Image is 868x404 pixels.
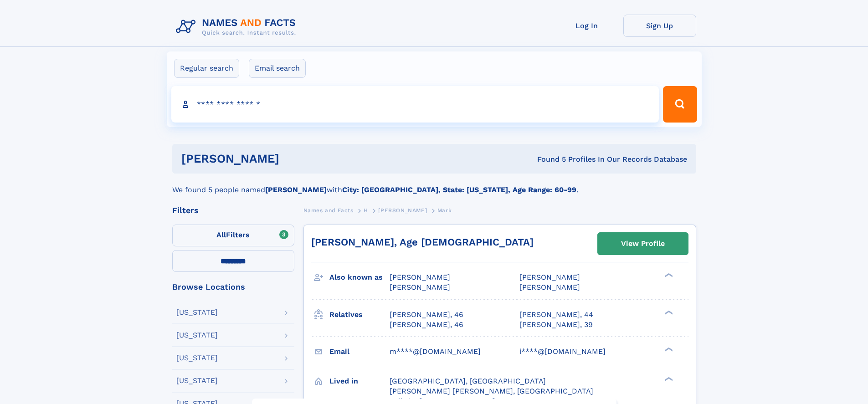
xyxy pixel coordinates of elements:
a: [PERSON_NAME], 46 [390,320,463,330]
div: [US_STATE] [176,309,218,316]
a: [PERSON_NAME], Age [DEMOGRAPHIC_DATA] [311,236,534,248]
a: Names and Facts [303,205,354,216]
label: Email search [249,59,306,78]
h3: Relatives [329,307,390,322]
h3: Lived in [329,373,390,389]
span: H [364,207,368,214]
span: [PERSON_NAME] [PERSON_NAME], [GEOGRAPHIC_DATA] [390,387,593,395]
span: [PERSON_NAME] [519,273,580,281]
h3: Also known as [329,270,390,285]
label: Filters [172,225,294,246]
h3: Email [329,344,390,359]
div: Browse Locations [172,283,294,291]
div: ❯ [663,272,673,278]
b: City: [GEOGRAPHIC_DATA], State: [US_STATE], Age Range: 60-99 [342,185,576,194]
button: Search Button [663,86,697,123]
a: View Profile [598,233,688,255]
a: Log In [550,15,623,37]
span: [GEOGRAPHIC_DATA], [GEOGRAPHIC_DATA] [390,377,546,385]
div: [US_STATE] [176,377,218,384]
b: [PERSON_NAME] [265,185,327,194]
span: [PERSON_NAME] [378,207,427,214]
div: Found 5 Profiles In Our Records Database [408,154,687,164]
a: [PERSON_NAME], 39 [519,320,593,330]
h1: [PERSON_NAME] [181,153,408,164]
a: Sign Up [623,15,696,37]
a: [PERSON_NAME], 44 [519,310,593,320]
div: [US_STATE] [176,332,218,339]
span: Mark [437,207,452,214]
a: [PERSON_NAME], 46 [390,310,463,320]
label: Regular search [174,59,239,78]
a: [PERSON_NAME] [378,205,427,216]
span: [PERSON_NAME] [390,283,450,291]
a: H [364,205,368,216]
div: Filters [172,206,294,215]
span: [PERSON_NAME] [519,283,580,291]
div: ❯ [663,376,673,382]
div: ❯ [663,346,673,352]
div: We found 5 people named with . [172,174,696,195]
input: search input [171,86,659,123]
div: View Profile [621,233,665,254]
span: [PERSON_NAME] [390,273,450,281]
div: ❯ [663,309,673,315]
span: All [216,230,226,239]
div: [US_STATE] [176,354,218,362]
img: Logo Names and Facts [172,15,303,39]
